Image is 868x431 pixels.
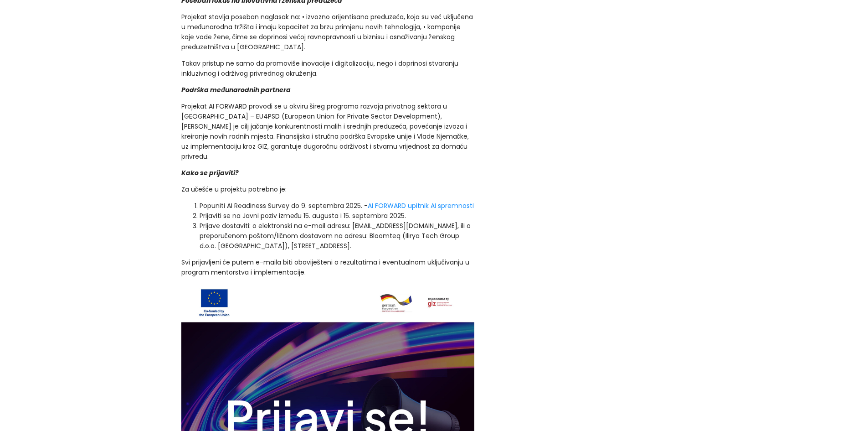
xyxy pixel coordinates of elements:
p: Svi prijavljeni će putem e-maila biti obaviješteni o rezultatima i eventualnom uključivanju u pro... [181,257,475,277]
p: Za učešće u projektu potrebno je: [181,184,475,194]
p: Takav pristup ne samo da promoviše inovacije i digitalizaciju, nego i doprinosi stvaranju inkluzi... [181,58,475,78]
p: Projekat AI FORWARD provodi se u okviru šireg programa razvoja privatnog sektora u [GEOGRAPHIC_DA... [181,101,475,161]
a: AI FORWARD upitnik AI spremnosti [368,201,474,210]
strong: Kako se prijaviti? [181,168,239,177]
p: Projekat stavlja poseban naglasak na: • izvozno orijentisana preduzeća, koja su već uključena u m... [181,12,475,52]
li: Prijaviti se na Javni poziv između 15. augusta i 15. septembra 2025. [200,211,475,221]
li: Popuniti AI Readiness Survey do 9. septembra 2025. - [200,201,475,211]
li: Prijave dostaviti: o elektronski na e-mail adresu: [EMAIL_ADDRESS][DOMAIN_NAME], ili o preporučen... [200,221,475,251]
strong: Podrška međunarodnih partnera [181,85,291,94]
